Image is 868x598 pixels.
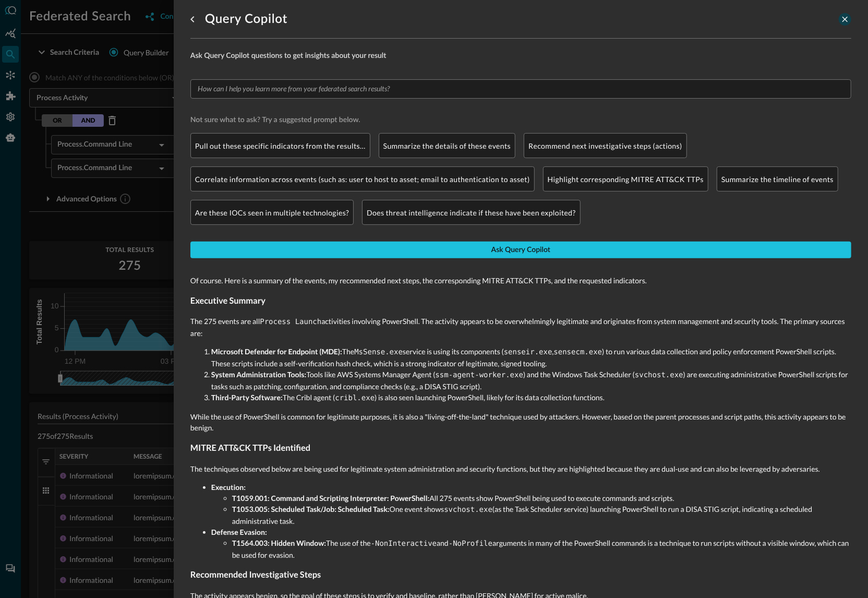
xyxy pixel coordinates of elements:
li: Tools like AWS Systems Manager Agent ( ) and the Windows Task Scheduler ( ) are executing adminis... [211,369,851,392]
li: All 275 events show PowerShell being used to execute commands and scripts. [232,493,851,504]
strong: T1059.001: Command and Scripting Interpreter: PowerShell: [232,494,429,503]
strong: T1053.005: Scheduled Task/Job: Scheduled Task: [232,505,390,513]
li: The Cribl agent ( ) is also seen launching PowerShell, likely for its data collection functions. [211,392,851,404]
strong: Executive Summary [190,296,266,306]
code: MsSense.exe [354,348,403,356]
div: Pull out these specific indicators from the results… [190,133,370,158]
div: Ask Query Copilot [491,244,550,257]
strong: Recommended Investigative Steps [190,570,321,580]
code: svchost.exe [444,506,492,514]
p: Are these IOCs seen in multiple technologies? [195,207,349,218]
p: Summarize the details of these events [383,140,511,151]
div: Correlate information across events (such as: user to host to asset; email to authentication to a... [190,166,535,192]
p: While the use of PowerShell is common for legitimate purposes, it is also a "living-off-the-land"... [190,411,851,433]
span: Ask Query Copilot questions to get insights about your result [190,51,851,63]
div: Are these IOCs seen in multiple technologies? [190,200,354,225]
p: Highlight corresponding MITRE ATT&CK TTPs [548,174,704,185]
button: Ask Query Copilot [190,242,851,258]
p: Does threat intelligence indicate if these have been exploited? [367,207,576,218]
code: cribl.exe [335,394,375,402]
div: Recommend next investigative steps (actions) [524,133,687,158]
p: The 275 events are all activities involving PowerShell. The activity appears to be overwhelmingly... [190,316,851,339]
li: The service is using its components ( , ) to run various data collection and policy enforcement P... [211,346,851,369]
code: senseir.exe [504,348,552,356]
button: close-drawer [839,13,851,26]
code: -NoProfile [449,540,492,548]
p: Correlate information across events (such as: user to host to asset; email to authentication to a... [195,174,530,185]
div: Summarize the timeline of events [717,166,838,192]
input: How can I help you learn more from your federated search results? [194,82,847,95]
li: The use of the and arguments in many of the PowerShell commands is a technique to run scripts wit... [232,537,851,560]
strong: System Administration Tools: [211,370,306,379]
p: The techniques observed below are being used for legitimate system administration and security fu... [190,463,851,474]
strong: T1564.003: Hidden Window: [232,539,326,547]
p: Of course. Here is a summary of the events, my recommended next steps, the corresponding MITRE AT... [190,275,851,286]
strong: Microsoft Defender for Endpoint (MDE): [211,347,342,356]
strong: Defense Evasion: [211,528,267,536]
code: svchost.exe [635,371,683,379]
code: sensecm.exe [554,348,602,356]
p: Pull out these specific indicators from the results… [195,140,366,151]
p: Summarize the timeline of events [721,174,834,185]
div: Does threat intelligence indicate if these have been exploited? [362,200,581,225]
code: ssm-agent-worker.exe [436,371,524,379]
li: One event shows (as the Task Scheduler service) launching PowerShell to run a DISA STIG script, i... [232,504,851,527]
p: Recommend next investigative steps (actions) [528,140,682,151]
code: Process Launch [260,318,321,326]
strong: Execution: [211,483,246,492]
h1: Query Copilot [205,11,287,28]
strong: MITRE ATT&CK TTPs Identified [190,443,310,453]
strong: Third-Party Software: [211,393,283,402]
button: go back [184,11,201,28]
span: Not sure what to ask? Try a suggested prompt below. [190,115,851,125]
div: Summarize the details of these events [379,133,516,158]
div: Highlight corresponding MITRE ATT&CK TTPs [543,166,708,192]
code: -NonInteractive [371,540,437,548]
